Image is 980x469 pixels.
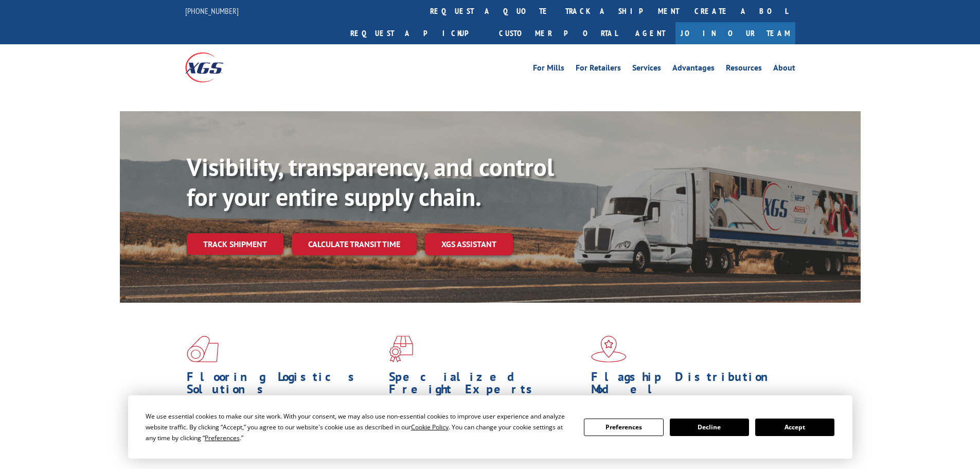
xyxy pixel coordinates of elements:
[625,22,675,44] a: Agent
[726,64,762,75] a: Resources
[755,419,834,436] button: Accept
[389,371,583,401] h1: Specialized Freight Experts
[187,233,283,255] a: Track shipment
[576,64,621,75] a: For Retailers
[389,336,413,362] img: xgs-icon-focused-on-flooring-red
[773,64,795,75] a: About
[591,371,786,401] h1: Flagship Distribution Model
[584,419,663,436] button: Preferences
[146,411,572,443] div: We use essential cookies to make our site work. With your consent, we may also use non-essential ...
[591,336,627,362] img: xgs-icon-flagship-distribution-model-red
[187,371,381,401] h1: Flooring Logistics Solutions
[491,22,625,44] a: Customer Portal
[675,22,795,44] a: Join Our Team
[670,419,749,436] button: Decline
[343,22,491,44] a: Request a pickup
[292,233,417,255] a: Calculate transit time
[187,336,219,362] img: xgs-icon-total-supply-chain-intelligence-red
[411,423,449,431] span: Cookie Policy
[533,64,564,75] a: For Mills
[632,64,661,75] a: Services
[205,433,240,442] span: Preferences
[187,151,554,213] b: Visibility, transparency, and control for your entire supply chain.
[425,233,513,255] a: XGS ASSISTANT
[185,6,239,16] a: [PHONE_NUMBER]
[128,395,852,459] div: Cookie Consent Prompt
[672,64,715,75] a: Advantages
